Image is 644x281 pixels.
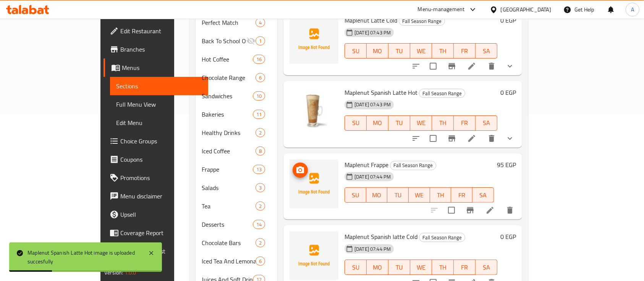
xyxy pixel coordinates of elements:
span: Fall Season Range [419,233,465,242]
img: Maplenut Latte Cold [290,15,338,64]
span: [DATE] 07:44 PM [351,245,394,253]
span: SU [348,45,364,57]
span: [DATE] 07:44 PM [351,173,394,180]
button: WE [409,187,430,203]
span: 6 [256,74,265,81]
button: TU [388,43,410,58]
span: TU [392,262,407,273]
div: [GEOGRAPHIC_DATA] [501,5,551,14]
a: Sections [110,77,208,95]
h6: 0 EGP [500,15,516,26]
div: Menu-management [418,5,465,14]
span: SA [479,45,494,57]
span: Iced Coffee [202,146,255,156]
button: MO [367,115,388,131]
span: SA [479,262,494,273]
span: Healthy Drinks [202,128,255,137]
button: show more [501,129,519,148]
button: TU [388,115,410,131]
span: TU [392,117,407,128]
span: FR [457,45,472,57]
div: Back To School Offer1 [196,32,277,50]
span: Chocolate Bars [202,238,255,247]
div: items [256,128,265,137]
span: Maplenut Frappe [345,159,388,171]
button: Branch-specific-item [443,129,461,148]
div: items [253,110,265,119]
button: upload picture [293,162,308,178]
span: Coupons [120,155,202,164]
a: Edit menu item [467,134,476,143]
span: Sections [116,81,202,91]
div: items [256,238,265,247]
span: Maplenut Latte Cold [345,15,397,26]
span: WE [412,190,427,201]
span: Select to update [425,58,441,74]
button: FR [454,43,476,58]
span: TU [392,45,407,57]
a: Menu disclaimer [104,187,208,205]
button: SA [476,115,497,131]
a: Promotions [104,169,208,187]
button: WE [410,260,432,275]
svg: Show Choices [505,62,515,71]
div: Iced Tea And Lemonade [202,257,255,266]
span: Fall Season Range [390,161,436,170]
span: WE [413,262,429,273]
span: Chocolate Range [202,73,255,82]
span: Hot Coffee [202,55,252,64]
span: Edit Restaurant [120,26,202,36]
span: Choice Groups [120,136,202,146]
button: TH [432,115,454,131]
span: MO [370,117,385,128]
button: TU [388,260,410,275]
div: Sandwiches10 [196,87,277,105]
span: 1.0.0 [125,268,136,278]
div: Salads [202,183,255,192]
div: Fall Season Range [390,161,436,170]
div: items [256,201,265,211]
div: Frappe13 [196,160,277,179]
a: Grocery Checklist [104,242,208,260]
span: WE [413,45,429,57]
h6: 95 EGP [497,159,516,170]
a: Edit menu item [467,62,476,71]
span: 1 [256,37,265,45]
span: SA [479,117,494,128]
h6: 0 EGP [500,87,516,98]
div: Iced Coffee8 [196,142,277,160]
button: WE [410,115,432,131]
div: Bakeries11 [196,105,277,123]
a: Edit menu item [485,206,495,215]
span: FR [454,190,469,201]
div: Iced Tea And Lemonade6 [196,252,277,270]
div: Bakeries [202,110,252,119]
div: items [253,91,265,101]
div: Chocolate Range6 [196,68,277,87]
div: Sandwiches [202,91,252,101]
span: 2 [256,129,265,136]
div: Fall Season Range [399,16,445,26]
span: 2 [256,239,265,247]
button: SU [345,43,367,58]
button: show more [501,57,519,75]
span: 16 [253,56,265,63]
button: delete [482,57,501,75]
a: Upsell [104,205,208,224]
h6: 0 EGP [500,231,516,242]
span: 10 [253,93,265,100]
button: TH [432,260,454,275]
button: WE [410,43,432,58]
span: TH [433,190,448,201]
span: Maplenut Spanish Latte Hot [345,87,417,98]
button: MO [366,187,388,203]
span: Upsell [120,210,202,219]
div: items [253,55,265,64]
span: FR [457,117,472,128]
button: SU [345,115,367,131]
span: 11 [253,111,265,118]
button: delete [501,201,519,219]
